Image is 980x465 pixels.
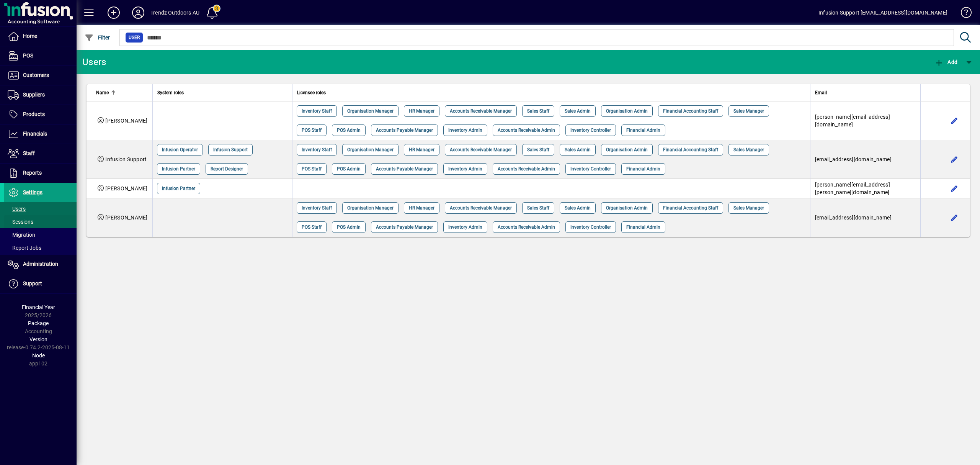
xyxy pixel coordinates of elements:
[4,124,77,144] a: Financials
[4,215,77,228] a: Sessions
[29,336,47,342] span: Version
[815,214,892,221] span: [EMAIL_ADDRESS][DOMAIN_NAME]
[4,27,77,46] a: Home
[32,352,45,359] span: Node
[733,204,764,212] span: Sales Manager
[606,107,648,115] span: Organisation Admin
[302,165,322,173] span: POS Staff
[23,150,35,156] span: Staff
[105,118,147,124] span: [PERSON_NAME]
[23,72,49,78] span: Customers
[23,280,42,287] span: Support
[302,223,322,231] span: POS Staff
[948,153,960,165] button: Edit
[347,146,394,154] span: Organisation Manager
[450,146,512,154] span: Accounts Receivable Manager
[409,204,434,212] span: HR Manager
[626,165,660,173] span: Financial Admin
[450,107,512,115] span: Accounts Receivable Manager
[23,92,45,98] span: Suppliers
[157,88,184,97] span: System roles
[23,189,42,195] span: Settings
[23,261,58,267] span: Administration
[82,56,115,68] div: Users
[409,146,434,154] span: HR Manager
[347,107,394,115] span: Organisation Manager
[4,46,77,65] a: POS
[213,146,248,154] span: Infusion Support
[527,204,549,212] span: Sales Staff
[8,206,26,212] span: Users
[815,114,890,128] span: [PERSON_NAME][EMAIL_ADDRESS][DOMAIN_NAME]
[4,85,77,105] a: Suppliers
[105,156,147,162] span: Infusion Support
[663,204,718,212] span: Financial Accounting Staff
[162,185,195,192] span: Infusion Partner
[565,146,591,154] span: Sales Admin
[626,223,660,231] span: Financial Admin
[4,202,77,215] a: Users
[409,107,434,115] span: HR Manager
[948,115,960,127] button: Edit
[8,245,41,251] span: Report Jobs
[129,34,140,41] span: User
[815,156,892,162] span: [EMAIL_ADDRESS][DOMAIN_NAME]
[126,6,150,20] button: Profile
[527,146,549,154] span: Sales Staff
[337,165,361,173] span: POS Admin
[376,165,433,173] span: Accounts Payable Manager
[448,223,482,231] span: Inventory Admin
[337,126,361,134] span: POS Admin
[948,211,960,224] button: Edit
[663,146,718,154] span: Financial Accounting Staff
[498,165,555,173] span: Accounts Receivable Admin
[4,66,77,85] a: Customers
[450,204,512,212] span: Accounts Receivable Manager
[626,126,660,134] span: Financial Admin
[4,255,77,274] a: Administration
[815,88,827,97] span: Email
[23,111,45,117] span: Products
[498,126,555,134] span: Accounts Receivable Admin
[96,88,109,97] span: Name
[448,165,482,173] span: Inventory Admin
[933,55,959,69] button: Add
[83,31,112,44] button: Filter
[211,165,243,173] span: Report Designer
[347,204,394,212] span: Organisation Manager
[162,165,195,173] span: Infusion Partner
[105,214,147,221] span: [PERSON_NAME]
[565,204,591,212] span: Sales Admin
[663,107,718,115] span: Financial Accounting Staff
[4,164,77,183] a: Reports
[376,223,433,231] span: Accounts Payable Manager
[85,34,110,41] span: Filter
[297,88,326,97] span: Licensee roles
[8,232,35,238] span: Migration
[570,223,611,231] span: Inventory Controller
[23,131,47,137] span: Financials
[23,52,33,59] span: POS
[4,241,77,254] a: Report Jobs
[23,33,37,39] span: Home
[733,107,764,115] span: Sales Manager
[337,223,361,231] span: POS Admin
[302,107,332,115] span: Inventory Staff
[22,304,55,310] span: Financial Year
[815,182,890,195] span: [PERSON_NAME][EMAIL_ADDRESS][PERSON_NAME][DOMAIN_NAME]
[28,320,49,326] span: Package
[934,59,957,65] span: Add
[150,7,199,19] div: Trendz Outdoors AU
[302,204,332,212] span: Inventory Staff
[4,144,77,163] a: Staff
[4,228,77,241] a: Migration
[818,7,947,19] div: Infusion Support [EMAIL_ADDRESS][DOMAIN_NAME]
[8,219,33,225] span: Sessions
[105,185,147,192] span: [PERSON_NAME]
[570,165,611,173] span: Inventory Controller
[606,146,648,154] span: Organisation Admin
[4,105,77,124] a: Products
[498,223,555,231] span: Accounts Receivable Admin
[162,146,198,154] span: Infusion Operator
[23,170,42,176] span: Reports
